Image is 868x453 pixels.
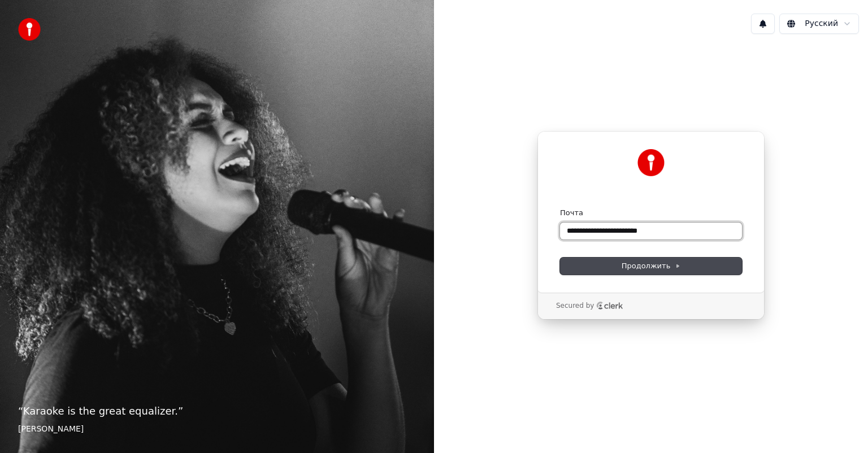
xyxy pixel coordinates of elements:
footer: [PERSON_NAME] [18,424,416,435]
img: Youka [637,149,665,176]
p: “ Karaoke is the great equalizer. ” [18,403,416,419]
img: youka [18,18,41,41]
p: Secured by [556,302,594,311]
label: Почта [560,208,583,218]
a: Clerk logo [596,302,623,310]
button: Продолжить [560,258,742,275]
span: Продолжить [622,261,681,271]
